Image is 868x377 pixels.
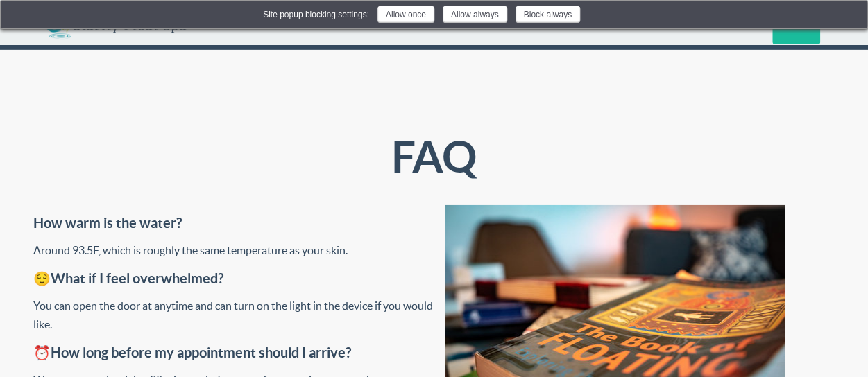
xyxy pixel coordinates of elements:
div: You can open the door at anytime and can turn on the light in the device if you would like. [33,297,835,335]
h4: ⏰How long before my appointment should I arrive? [33,345,835,360]
h2: FAQ [239,133,629,181]
button: Allow once [377,6,434,23]
div: Around 93.5F, which is roughly the same temperature as your skin. [33,241,835,261]
h4: How warm is the water? [33,216,835,231]
h4: 😌What if I feel overwhelmed? [33,271,835,286]
div: Site popup blocking settings: [263,8,369,22]
button: Block always [516,6,580,23]
button: Allow always [443,6,507,23]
